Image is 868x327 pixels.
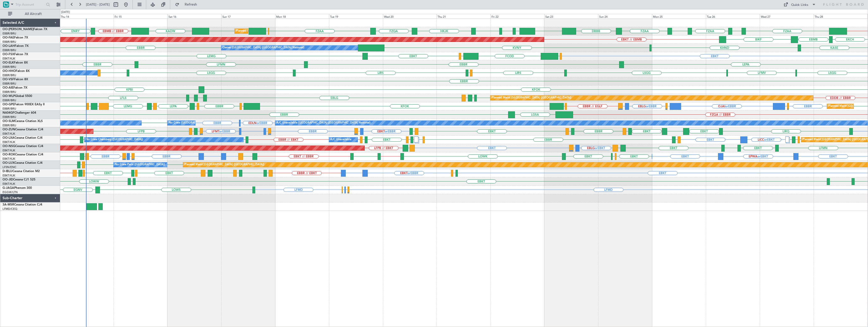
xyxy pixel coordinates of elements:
[3,107,16,111] a: EBBR/BRU
[3,157,15,161] a: EBKT/KJK
[61,10,70,14] div: [DATE]
[3,53,14,56] span: OO-FSX
[223,44,304,52] div: Owner [GEOGRAPHIC_DATA] ([GEOGRAPHIC_DATA] National)
[3,78,14,81] span: OO-VSF
[13,12,53,16] span: All Aircraft
[3,136,14,139] span: OO-LXA
[3,207,17,211] a: LFMD/CEQ
[3,61,28,64] a: OO-ELKFalcon 8X
[3,53,28,56] a: OO-FSXFalcon 7X
[236,27,328,35] div: Planned Maint [GEOGRAPHIC_DATA] ([GEOGRAPHIC_DATA] National)
[3,161,14,165] span: OO-LUX
[544,14,598,18] div: Sat 23
[3,153,43,156] a: OO-ROKCessna Citation CJ4
[330,136,351,144] div: A/C Unavailable
[3,32,16,35] a: EBBR/BRU
[3,57,15,60] a: EBKT/KJK
[86,136,143,144] div: No Crew Chambery ([GEOGRAPHIC_DATA])
[3,73,16,77] a: EBBR/BRU
[60,14,114,18] div: Thu 14
[3,140,15,144] a: EBKT/KJK
[781,1,818,9] button: Quick Links
[3,174,15,177] a: EBKT/KJK
[490,14,544,18] div: Fri 22
[3,65,16,69] a: EBBR/BRU
[3,178,35,181] a: OO-JIDCessna CJ1 525
[3,28,47,31] a: OO-[PERSON_NAME]Falcon 7X
[3,111,36,114] a: N604GFChallenger 604
[3,36,14,39] span: OO-FAE
[814,14,867,18] div: Thu 28
[173,1,203,9] button: Refresh
[3,45,29,48] a: OO-LAHFalcon 7X
[3,70,30,73] a: OO-HHOFalcon 8X
[3,170,12,173] span: D-IBLU
[3,45,15,48] span: OO-LAH
[6,10,55,18] button: All Aircraft
[3,136,42,139] a: OO-LXACessna Citation CJ4
[3,61,14,64] span: OO-ELK
[3,161,42,165] a: OO-LUXCessna Citation CJ4
[86,2,110,7] span: [DATE] - [DATE]
[3,78,28,81] a: OO-VSFFalcon 8X
[276,119,371,127] div: A/C Unavailable [GEOGRAPHIC_DATA] ([GEOGRAPHIC_DATA] National)
[3,120,15,123] span: OO-SLM
[383,14,437,18] div: Wed 20
[437,14,490,18] div: Thu 21
[3,95,32,98] a: OO-WLPGlobal 5500
[3,40,16,44] a: EBBR/BRU
[3,187,14,190] span: G-JAGA
[180,3,202,6] span: Refresh
[3,145,43,148] a: OO-NSGCessna Citation CJ4
[3,153,15,156] span: OO-ROK
[3,48,16,52] a: EBBR/BRU
[3,124,16,127] a: EBBR/BRU
[3,111,14,114] span: N604GF
[3,115,16,119] a: EBBR/BRU
[3,120,43,123] a: OO-SLMCessna Citation XLS
[221,14,275,18] div: Sun 17
[114,14,167,18] div: Fri 15
[184,161,264,169] div: Planned Maint [GEOGRAPHIC_DATA] ([GEOGRAPHIC_DATA])
[3,145,15,148] span: OO-NSG
[3,132,15,136] a: EBKT/KJK
[3,86,13,89] span: OO-AIE
[3,187,32,190] a: G-JAGAPhenom 300
[3,203,42,206] a: 3A-MSRCessna Citation CJ4
[3,128,15,131] span: OO-ZUN
[3,170,40,173] a: D-IBLUCessna Citation M2
[492,94,571,102] div: Planned Maint [GEOGRAPHIC_DATA] ([GEOGRAPHIC_DATA])
[598,14,652,18] div: Sun 24
[275,14,329,18] div: Mon 18
[3,182,15,186] a: EBKT/KJK
[3,190,18,194] a: EGGW/LTN
[652,14,706,18] div: Mon 25
[791,3,808,8] div: Quick Links
[3,95,15,98] span: OO-WLP
[706,14,760,18] div: Tue 26
[3,86,27,89] a: OO-AIEFalcon 7X
[167,14,221,18] div: Sat 16
[329,14,383,18] div: Tue 19
[15,1,45,8] input: Trip Account
[3,103,45,106] a: OO-GPEFalcon 900EX EASy II
[3,82,16,86] a: EBBR/BRU
[3,36,28,39] a: OO-FAEFalcon 7X
[115,161,165,169] div: No Crew Paris ([GEOGRAPHIC_DATA])
[3,103,14,106] span: OO-GPE
[3,128,43,131] a: OO-ZUNCessna Citation CJ4
[3,165,16,169] a: LFSN/ENC
[3,149,15,152] a: EBKT/KJK
[3,28,33,31] span: OO-[PERSON_NAME]
[3,98,16,102] a: EBBR/BRU
[3,178,13,181] span: OO-JID
[169,119,253,127] div: No Crew [GEOGRAPHIC_DATA] ([GEOGRAPHIC_DATA] National)
[3,70,16,73] span: OO-HHO
[3,90,16,94] a: EBBR/BRU
[760,14,814,18] div: Wed 27
[3,203,14,206] span: 3A-MSR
